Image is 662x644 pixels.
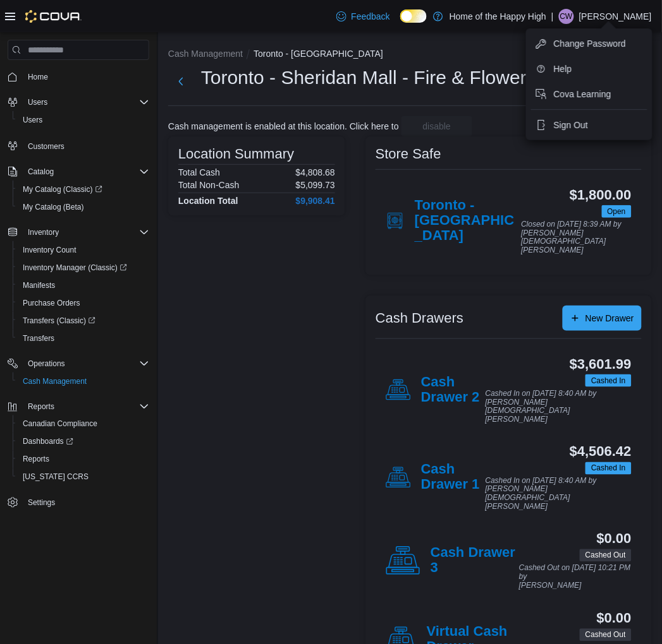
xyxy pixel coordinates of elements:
[18,260,132,275] a: Inventory Manager (Classic)
[23,280,55,290] span: Manifests
[3,163,154,181] button: Catalog
[23,95,149,110] span: Users
[18,331,149,346] span: Transfers
[23,225,64,240] button: Inventory
[23,202,84,212] span: My Catalog (Beta)
[23,399,149,414] span: Reports
[13,433,154,451] a: Dashboards
[18,417,102,432] a: Canadian Compliance
[18,182,107,197] a: My Catalog (Classic)
[296,167,335,177] p: $4,808.68
[18,470,149,485] span: Washington CCRS
[580,629,632,641] span: Cashed Out
[531,59,647,79] button: Help
[531,84,647,104] button: Cova Learning
[18,331,59,346] a: Transfers
[585,550,626,561] span: Cashed Out
[296,180,335,190] p: $5,099.73
[376,311,463,326] h3: Cash Drawers
[3,93,154,111] button: Users
[597,611,632,626] h3: $0.00
[28,141,64,152] span: Customers
[23,472,89,482] span: [US_STATE] CCRS
[18,452,149,467] span: Reports
[431,546,519,577] h4: Cash Drawer 3
[25,10,82,23] img: Cova
[450,9,546,24] p: Home of the Happy High
[168,69,193,94] button: Next
[18,295,149,311] span: Purchase Orders
[168,49,243,59] button: Cash Management
[178,180,240,190] h6: Total Non-Cash
[168,47,652,63] nav: An example of EuiBreadcrumbs
[23,495,149,511] span: Settings
[13,241,154,259] button: Inventory Count
[13,277,154,294] button: Manifests
[28,402,54,412] span: Reports
[23,184,102,194] span: My Catalog (Classic)
[519,564,632,590] p: Cashed Out on [DATE] 10:21 PM by [PERSON_NAME]
[421,462,486,494] h4: Cash Drawer 1
[3,494,154,512] button: Settings
[401,116,472,136] button: disable
[28,359,65,369] span: Operations
[13,181,154,198] a: My Catalog (Classic)
[18,313,149,328] span: Transfers (Classic)
[3,398,154,415] button: Reports
[13,312,154,330] a: Transfers (Classic)
[23,69,53,85] a: Home
[23,437,73,447] span: Dashboards
[18,278,60,293] a: Manifests
[18,374,149,389] span: Cash Management
[18,182,149,197] span: My Catalog (Classic)
[560,9,573,24] span: CW
[551,9,554,24] p: |
[23,164,149,179] span: Catalog
[554,63,572,75] span: Help
[18,295,85,311] a: Purchase Orders
[570,188,632,203] h3: $1,800.00
[352,10,390,23] span: Feedback
[580,549,632,562] span: Cashed Out
[18,260,149,275] span: Inventory Manager (Classic)
[13,468,154,486] button: [US_STATE] CCRS
[23,399,59,414] button: Reports
[3,224,154,241] button: Inventory
[13,373,154,390] button: Cash Management
[28,167,54,177] span: Catalog
[23,164,59,179] button: Catalog
[178,167,220,177] h6: Total Cash
[376,146,441,162] h3: Store Safe
[585,312,634,325] span: New Drawer
[13,330,154,347] button: Transfers
[415,198,521,244] h4: Toronto - [GEOGRAPHIC_DATA]
[554,88,611,100] span: Cova Learning
[201,65,527,90] h1: Toronto - Sheridan Mall - Fire & Flower
[591,375,626,386] span: Cashed In
[13,111,154,129] button: Users
[597,532,632,547] h3: $0.00
[486,390,632,424] p: Cashed In on [DATE] 8:40 AM by [PERSON_NAME] [DEMOGRAPHIC_DATA][PERSON_NAME]
[18,278,149,293] span: Manifests
[585,462,632,475] span: Cashed In
[570,357,632,372] h3: $3,601.99
[23,376,87,386] span: Cash Management
[28,97,47,107] span: Users
[23,356,149,371] span: Operations
[18,417,149,432] span: Canadian Compliance
[602,205,632,218] span: Open
[3,355,154,373] button: Operations
[23,333,54,343] span: Transfers
[23,138,149,153] span: Customers
[531,115,647,135] button: Sign Out
[3,68,154,86] button: Home
[178,196,238,206] h4: Location Total
[28,227,59,237] span: Inventory
[23,316,95,326] span: Transfers (Classic)
[13,415,154,433] button: Canadian Compliance
[23,115,42,125] span: Users
[18,313,101,328] a: Transfers (Classic)
[178,146,294,162] h3: Location Summary
[23,496,60,511] a: Settings
[554,119,588,131] span: Sign Out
